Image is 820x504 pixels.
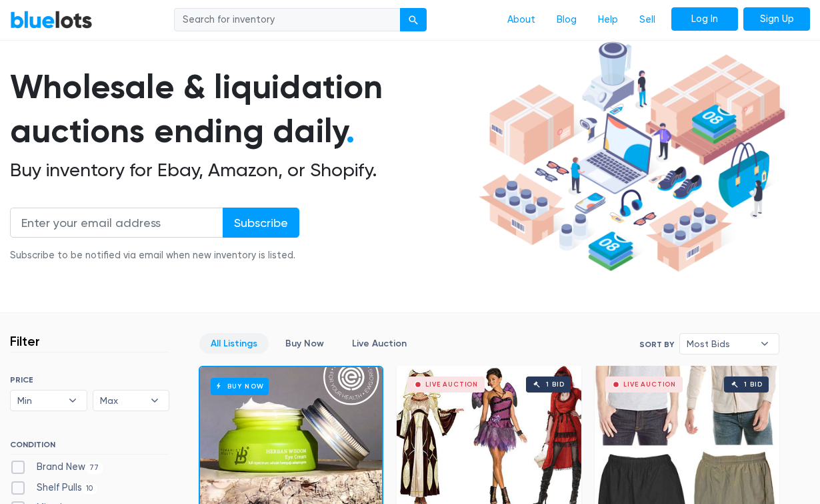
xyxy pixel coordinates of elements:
a: About [497,7,546,33]
a: BlueLots [10,10,93,29]
span: Min [17,391,61,411]
input: Search for inventory [174,8,401,32]
b: ▾ [59,391,87,411]
input: Subscribe [223,208,299,238]
a: Help [587,7,629,33]
div: 1 bid [744,381,762,388]
span: Most Bids [687,334,753,354]
h3: Filter [10,333,40,349]
h1: Wholesale & liquidation auctions ending daily [10,65,474,154]
div: Live Auction [425,381,478,388]
div: Subscribe to be notified via email when new inventory is listed. [10,248,299,263]
a: Blog [546,7,587,33]
input: Enter your email address [10,208,223,238]
div: 1 bid [546,381,564,388]
h6: CONDITION [10,440,169,455]
img: hero-ee84e7d0318cb26816c560f6b4441b76977f77a177738b4e94f68c95b2b83dbb.png [474,35,790,278]
h6: Buy Now [211,378,269,395]
a: Sign Up [743,7,810,31]
h6: PRICE [10,375,169,385]
a: Buy Now [274,333,335,354]
div: Live Auction [623,381,676,388]
a: Sell [629,7,666,33]
span: 77 [85,463,103,473]
a: Live Auction [341,333,418,354]
span: Max [100,391,144,411]
span: 10 [82,483,97,494]
label: Sort By [639,338,674,350]
a: All Listings [199,333,269,354]
b: ▾ [141,391,169,411]
span: . [346,111,355,151]
label: Shelf Pulls [10,481,97,495]
a: Log In [671,7,738,31]
label: Brand New [10,460,103,475]
b: ▾ [751,334,779,354]
h2: Buy inventory for Ebay, Amazon, or Shopify. [10,159,474,182]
